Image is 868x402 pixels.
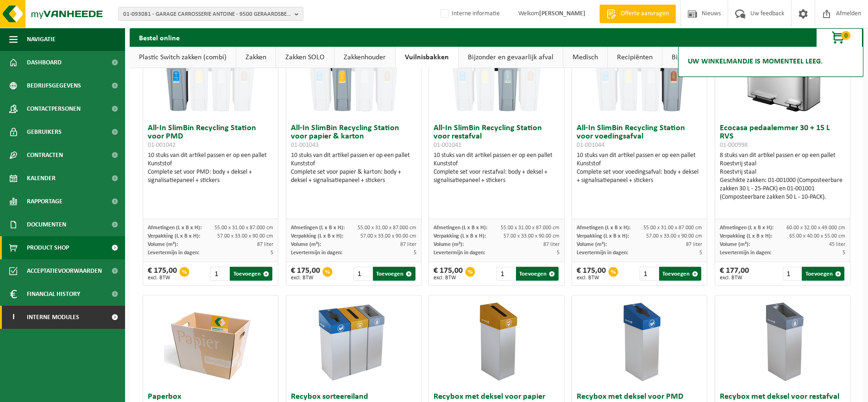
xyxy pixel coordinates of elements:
span: Gebruikers [27,120,62,144]
span: 87 liter [400,242,416,247]
span: Volume (m³): [577,242,607,247]
span: Volume (m³): [291,242,321,247]
span: Volume (m³): [434,242,464,247]
div: Complete set voor voedingsafval: body + deksel + signalisatiepaneel + stickers [577,168,702,185]
a: Offerte aanvragen [599,5,676,23]
span: 0 [841,31,850,40]
h3: All-In SlimBin Recycling Station voor papier & karton [291,124,416,149]
div: Kunststof [577,160,702,168]
span: Rapportage [27,190,63,213]
div: Kunststof [148,160,273,168]
h2: Bestel online [130,28,189,46]
span: Levertermijn in dagen: [720,250,771,256]
input: 1 [640,267,658,281]
span: 01-093081 - GARAGE CARROSSERIE ANTOINE - 9500 GERAARDSBERGEN, [STREET_ADDRESS] [123,7,291,21]
span: Afmetingen (L x B x H): [720,225,774,231]
input: 1 [353,267,372,281]
span: Documenten [27,213,66,236]
a: Vuilnisbakken [396,47,458,68]
input: 1 [497,267,515,281]
span: Verpakking (L x B x H): [434,233,486,239]
div: Kunststof [291,160,416,168]
a: Bigbags [662,47,704,68]
span: 57.00 x 33.00 x 90.00 cm [217,233,273,239]
img: 01-001043 [307,27,400,119]
a: Zakken [236,47,276,68]
span: 87 liter [543,242,560,247]
div: Complete set voor restafval: body + deksel + signalisatiepaneel + stickers [434,168,559,185]
span: excl. BTW [434,275,463,281]
span: Levertermijn in dagen: [434,250,485,256]
span: Volume (m³): [148,242,178,247]
span: Interne modules [27,306,79,329]
div: Roestvrij staal [720,160,845,168]
span: 55.00 x 31.00 x 87.000 cm [643,225,702,231]
span: 01-001041 [434,142,461,149]
span: excl. BTW [148,275,177,281]
span: 60.00 x 32.00 x 49.000 cm [786,225,845,231]
span: 5 [699,250,702,256]
span: Volume (m³): [720,242,750,247]
span: Levertermijn in dagen: [291,250,342,256]
span: 5 [557,250,560,256]
span: Afmetingen (L x B x H): [291,225,345,231]
div: € 175,00 [577,267,606,281]
span: 01-001042 [148,142,176,149]
span: I [9,306,18,329]
span: 55.00 x 31.00 x 87.000 cm [501,225,560,231]
div: Geschikte zakken: 01-001000 (Composteerbare zakken 30 L - 25-PACK) en 01-001001 (Composteerbare z... [720,176,845,201]
input: 1 [210,267,229,281]
span: Financial History [27,283,80,306]
h3: All-In SlimBin Recycling Station voor voedingsafval [577,124,702,149]
span: Navigatie [27,28,56,51]
span: Afmetingen (L x B x H): [577,225,630,231]
span: 01-001044 [577,142,604,149]
span: Levertermijn in dagen: [148,250,199,256]
label: Interne informatie [439,7,500,21]
span: Afmetingen (L x B x H): [148,225,201,231]
div: 8 stuks van dit artikel passen er op een pallet [720,151,845,201]
span: Acceptatievoorwaarden [27,259,102,283]
img: 02-014089 [736,295,829,388]
span: Levertermijn in dagen: [577,250,628,256]
span: 55.00 x 31.00 x 87.000 cm [358,225,416,231]
div: € 175,00 [148,267,177,281]
img: 01-001042 [164,27,257,119]
div: 10 stuks van dit artikel passen er op een pallet [434,151,559,185]
span: Bedrijfsgegevens [27,74,81,97]
img: 01-001044 [593,27,686,119]
span: Dashboard [27,51,62,74]
h3: Ecocasa pedaalemmer 30 + 15 L RVS [720,124,845,149]
a: Recipiënten [608,47,662,68]
span: 57.00 x 33.00 x 90.00 cm [503,233,560,239]
span: 5 [414,250,416,256]
img: 01-000263 [164,295,257,388]
span: Kalender [27,167,56,190]
h2: Uw winkelmandje is momenteel leeg. [683,51,827,72]
button: 0 [816,28,862,47]
div: 10 stuks van dit artikel passen er op een pallet [148,151,273,185]
div: € 175,00 [291,267,320,281]
div: 10 stuks van dit artikel passen er op een pallet [291,151,416,185]
button: Toevoegen [802,267,844,281]
span: 57.00 x 33.00 x 90.00 cm [360,233,416,239]
span: excl. BTW [291,275,320,281]
span: excl. BTW [720,275,749,281]
span: Contracten [27,144,63,167]
button: Toevoegen [659,267,702,281]
div: € 175,00 [434,267,463,281]
span: 5 [843,250,845,256]
div: 10 stuks van dit artikel passen er op een pallet [577,151,702,185]
span: 57.00 x 33.00 x 90.00 cm [646,233,702,239]
span: 01-001043 [291,142,319,149]
div: € 177,00 [720,267,749,281]
span: Verpakking (L x B x H): [291,233,343,239]
h3: All-In SlimBin Recycling Station voor restafval [434,124,559,149]
button: Toevoegen [373,267,415,281]
div: Kunststof [434,160,559,168]
a: Bijzonder en gevaarlijk afval [459,47,563,68]
strong: [PERSON_NAME] [539,10,585,17]
span: Contactpersonen [27,97,81,120]
button: Toevoegen [230,267,272,281]
img: 02-014090 [593,295,686,388]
